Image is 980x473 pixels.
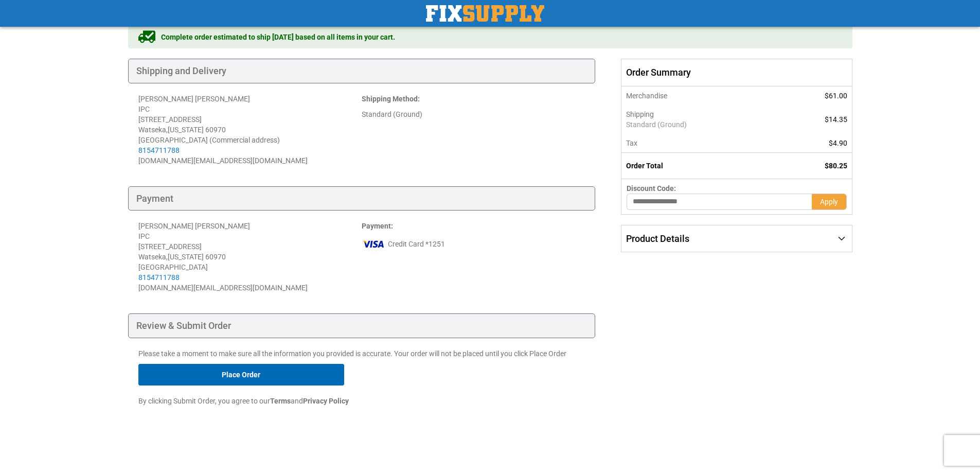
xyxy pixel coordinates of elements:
[362,236,385,252] img: vi.png
[812,194,847,210] button: Apply
[168,126,204,134] span: [US_STATE]
[303,397,349,405] strong: Privacy Policy
[128,313,596,338] div: Review & Submit Order
[138,273,180,282] a: 8154711788
[138,221,362,283] div: [PERSON_NAME] [PERSON_NAME] IPC [STREET_ADDRESS] Watseka , 60970 [GEOGRAPHIC_DATA]
[138,156,308,165] span: [DOMAIN_NAME][EMAIL_ADDRESS][DOMAIN_NAME]
[138,364,344,386] button: Place Order
[362,95,420,103] strong: :
[138,396,585,406] p: By clicking Submit Order, you agree to our and
[621,134,779,153] th: Tax
[829,139,847,147] span: $4.90
[626,233,689,244] span: Product Details
[270,397,291,405] strong: Terms
[138,284,308,292] span: [DOMAIN_NAME][EMAIL_ADDRESS][DOMAIN_NAME]
[626,110,654,118] span: Shipping
[362,222,391,230] span: Payment
[362,222,393,230] strong: :
[426,5,544,22] a: store logo
[362,236,585,252] div: Credit Card *1251
[161,32,395,42] span: Complete order estimated to ship [DATE] based on all items in your cart.
[825,92,847,100] span: $61.00
[138,94,362,166] address: [PERSON_NAME] [PERSON_NAME] IPC [STREET_ADDRESS] Watseka , 60970 [GEOGRAPHIC_DATA] (Commercial ad...
[138,348,585,359] p: Please take a moment to make sure all the information you provided is accurate. Your order will n...
[426,5,544,22] img: Fix Industrial Supply
[168,253,204,261] span: [US_STATE]
[627,184,676,192] span: Discount Code:
[128,59,596,83] div: Shipping and Delivery
[621,86,779,105] th: Merchandise
[825,162,847,170] span: $80.25
[128,186,596,211] div: Payment
[362,109,585,119] div: Standard (Ground)
[362,95,418,103] span: Shipping Method
[820,198,838,206] span: Apply
[138,146,180,154] a: 8154711788
[825,115,847,124] span: $14.35
[621,59,852,86] span: Order Summary
[626,162,663,170] strong: Order Total
[626,119,774,130] span: Standard (Ground)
